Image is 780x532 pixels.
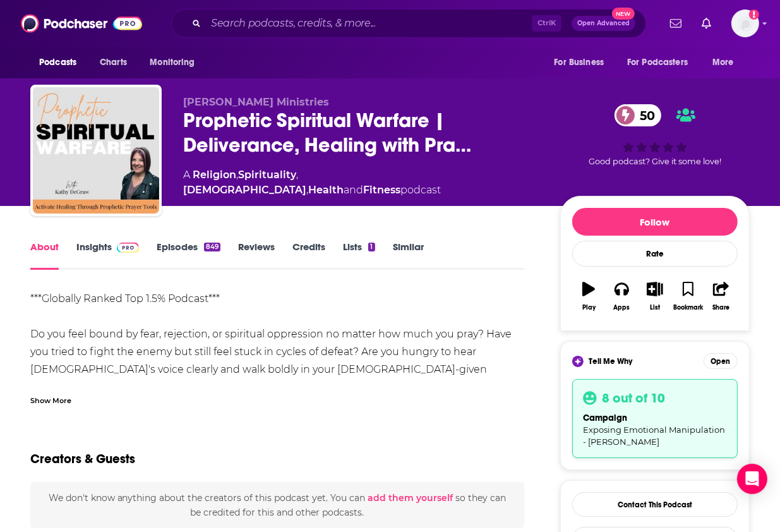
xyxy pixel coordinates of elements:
div: Play [582,304,596,311]
button: Bookmark [671,274,704,319]
img: User Profile [731,9,759,37]
img: Podchaser Pro [117,243,139,253]
a: Contact This Podcast [572,492,738,517]
a: 50 [615,104,661,126]
img: Prophetic Spiritual Warfare | Deliverance, Healing with Prayer, Healing Scriptures, Anointing, De... [33,87,159,214]
span: Charts [100,54,127,71]
a: Religion [193,169,236,181]
div: A podcast [183,167,540,198]
a: Lists1 [343,241,375,270]
a: Reviews [238,241,275,270]
div: Rate [572,241,738,267]
a: Health [308,184,344,196]
a: [DEMOGRAPHIC_DATA] [183,184,306,196]
span: and [344,184,363,196]
h2: Creators & Guests [30,451,135,467]
button: open menu [30,51,93,75]
span: 50 [627,104,661,126]
span: [PERSON_NAME] Ministries [183,96,329,108]
span: Tell Me Why [589,356,632,366]
div: 1 [368,243,375,251]
a: Episodes849 [157,241,220,270]
button: Share [705,274,738,319]
a: InsightsPodchaser Pro [76,241,139,270]
h3: 8 out of 10 [602,390,665,406]
span: , [236,169,238,181]
button: List [639,274,671,319]
span: Open Advanced [577,20,630,27]
span: campaign [583,413,627,423]
span: Exposing Emotional Manipulation - [PERSON_NAME] [583,425,725,447]
button: Open AdvancedNew [572,16,635,31]
span: , [296,169,298,181]
div: Bookmark [673,304,703,311]
div: Open Intercom Messenger [737,464,767,494]
span: We don't know anything about the creators of this podcast yet . You can so they can be credited f... [49,492,507,517]
div: Share [712,304,729,311]
div: 849 [204,243,220,251]
span: Monitoring [150,54,195,71]
button: Show profile menu [731,9,759,37]
svg: Add a profile image [749,9,759,20]
button: open menu [619,51,706,75]
span: Podcasts [39,54,76,71]
div: 50Good podcast? Give it some love! [560,96,750,175]
img: tell me why sparkle [574,358,582,365]
span: Good podcast? Give it some love! [589,157,721,166]
a: Similar [393,241,424,270]
button: Play [572,274,605,319]
span: More [712,54,734,71]
span: , [306,184,308,196]
a: Spirituality [238,169,296,181]
span: For Podcasters [627,54,688,71]
button: Follow [572,208,738,236]
div: Apps [614,304,630,311]
img: Podchaser - Follow, Share and Rate Podcasts [21,11,142,35]
a: About [30,241,59,270]
input: Search podcasts, credits, & more... [206,13,532,33]
span: For Business [554,54,604,71]
button: open menu [141,51,211,75]
button: open menu [545,51,620,75]
div: List [650,304,660,311]
span: Logged in as JohnJMudgett [731,9,759,37]
button: open menu [704,51,750,75]
a: Show notifications dropdown [697,13,716,34]
span: New [612,8,635,20]
a: Charts [92,51,135,75]
a: Show notifications dropdown [665,13,687,34]
a: Credits [292,241,325,270]
span: Ctrl K [532,15,561,32]
button: Open [704,353,738,369]
button: add them yourself [368,493,453,503]
a: Fitness [363,184,400,196]
button: Apps [605,274,638,319]
div: Search podcasts, credits, & more... [171,9,646,38]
